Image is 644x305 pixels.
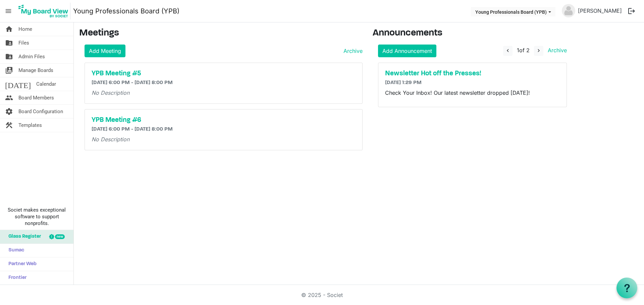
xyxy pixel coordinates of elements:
[18,50,45,63] span: Admin Files
[5,105,13,118] span: settings
[5,230,41,243] span: Glass Register
[55,234,65,239] div: new
[378,45,436,57] a: Add Announcement
[385,89,560,97] p: Check Your Inbox! Our latest newsletter dropped [DATE]!
[503,46,513,56] button: navigate_before
[625,4,639,18] button: logout
[545,47,567,54] a: Archive
[5,119,13,132] span: construction
[575,4,625,17] a: [PERSON_NAME]
[341,47,363,55] a: Archive
[16,3,73,19] a: My Board View Logo
[2,5,15,17] span: menu
[16,3,70,19] img: My Board View Logo
[92,70,356,78] a: YPB Meeting #5
[534,46,543,56] button: navigate_next
[92,116,356,124] a: YPB Meeting #6
[536,48,542,54] span: navigate_next
[301,292,343,298] a: © 2025 - Societ
[73,4,179,18] a: Young Professionals Board (YPB)
[18,105,63,118] span: Board Configuration
[5,257,37,271] span: Partner Web
[36,77,56,91] span: Calendar
[505,48,511,54] span: navigate_before
[517,47,519,54] span: 1
[79,28,363,39] h3: Meetings
[5,77,31,91] span: [DATE]
[5,36,13,50] span: folder_shared
[5,64,13,77] span: switch_account
[85,45,125,57] a: Add Meeting
[471,7,555,16] button: Young Professionals Board (YPB) dropdownbutton
[18,36,29,50] span: Files
[5,91,13,104] span: people
[373,28,572,39] h3: Announcements
[3,207,70,227] span: Societ makes exceptional software to support nonprofits.
[5,22,13,36] span: home
[562,4,575,17] img: no-profile-picture.svg
[18,22,32,36] span: Home
[5,271,26,285] span: Frontier
[92,89,356,97] p: No Description
[18,91,54,104] span: Board Members
[92,126,356,133] h6: [DATE] 6:00 PM - [DATE] 8:00 PM
[18,64,53,77] span: Manage Boards
[5,244,24,257] span: Sumac
[385,80,422,85] span: [DATE] 1:29 PM
[517,47,530,54] span: of 2
[18,119,42,132] span: Templates
[92,135,356,143] p: No Description
[92,80,356,86] h6: [DATE] 6:00 PM - [DATE] 8:00 PM
[5,50,13,63] span: folder_shared
[385,70,560,78] a: Newsletter Hot off the Presses!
